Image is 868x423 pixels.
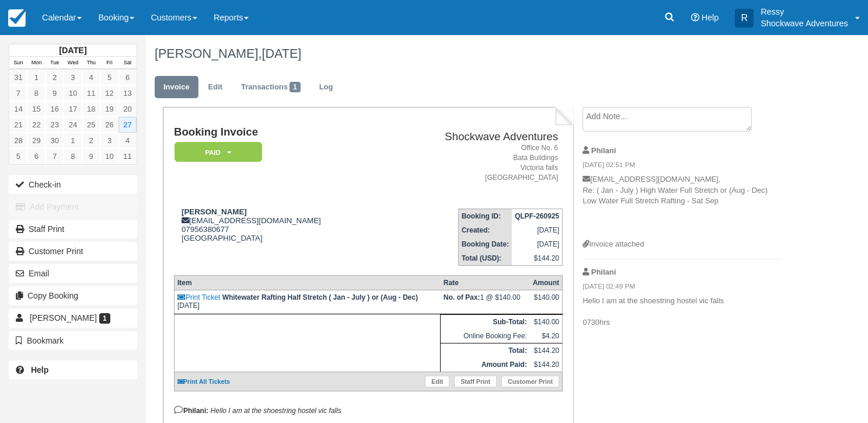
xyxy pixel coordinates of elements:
a: Edit [425,376,449,387]
th: Booking ID: [458,209,512,224]
td: $144.20 [512,251,563,266]
th: Sun [9,57,27,70]
td: 1 @ $140.00 [441,290,530,314]
a: Paid [174,141,258,163]
button: Copy Booking [9,286,137,305]
td: $144.20 [530,344,563,358]
a: 7 [46,148,64,164]
a: 8 [64,148,82,164]
a: Transactions1 [232,76,309,99]
strong: Philani [591,146,616,155]
strong: Philani: [174,407,208,415]
a: Customer Print [9,242,137,261]
a: 5 [9,148,27,164]
a: Print All Tickets [177,378,230,385]
td: $4.20 [530,329,563,344]
i: Help [691,13,699,22]
a: 2 [46,70,64,85]
span: 1 [290,82,301,92]
th: Sat [118,57,137,70]
a: 4 [82,70,100,85]
td: $140.00 [530,315,563,330]
h1: [PERSON_NAME], [155,47,788,61]
a: Staff Print [454,376,497,387]
strong: QLPF-260925 [515,212,559,220]
a: 1 [27,70,46,85]
h2: Shockwave Adventures [391,131,558,143]
a: [PERSON_NAME] 1 [9,308,137,327]
h1: Booking Invoice [174,126,386,138]
a: 9 [82,148,100,164]
a: 8 [27,85,46,101]
span: 1 [99,313,110,324]
div: Invoice attached [583,239,779,250]
th: Total: [441,344,530,358]
p: Ressy [761,6,848,18]
a: 23 [46,117,64,133]
a: 27 [118,117,137,133]
th: Wed [64,57,82,70]
a: Staff Print [9,220,137,238]
span: Help [702,13,719,22]
a: 28 [9,133,27,148]
a: 30 [46,133,64,148]
th: Amount [530,276,563,290]
a: Edit [200,76,231,99]
a: 31 [9,70,27,85]
div: [EMAIL_ADDRESS][DOMAIN_NAME] 07956380677 [GEOGRAPHIC_DATA] [174,207,386,257]
a: 1 [64,133,82,148]
td: [DATE] [512,237,563,251]
th: Fri [100,57,118,70]
a: Customer Print [501,376,559,387]
td: $144.20 [530,358,563,372]
th: Sub-Total: [441,315,530,330]
td: Online Booking Fee: [441,329,530,344]
th: Thu [82,57,100,70]
th: Created: [458,223,512,237]
strong: No. of Pax [444,293,480,301]
em: Paid [175,142,262,162]
p: Hello I am at the shoestring hostel vic falls 0730hrs [583,296,779,328]
em: [DATE] 02:49 PM [583,282,779,294]
em: [DATE] 02:51 PM [583,160,779,173]
a: 15 [27,101,46,117]
span: [DATE] [262,46,301,61]
a: 13 [118,85,137,101]
td: [DATE] [512,223,563,237]
a: 22 [27,117,46,133]
div: $140.00 [533,293,559,311]
a: 5 [100,70,118,85]
a: 7 [9,85,27,101]
a: 3 [100,133,118,148]
a: 2 [82,133,100,148]
th: Rate [441,276,530,290]
button: Add Payment [9,197,137,216]
td: [DATE] [174,290,440,314]
b: Help [31,365,48,375]
th: Mon [27,57,46,70]
a: 4 [118,133,137,148]
a: 10 [64,85,82,101]
button: Email [9,264,137,283]
strong: Whitewater Rafting Half Stretch ( Jan - July ) or (Aug - Dec) [222,293,418,301]
th: Total (USD): [458,251,512,266]
th: Booking Date: [458,237,512,251]
a: Log [311,76,342,99]
strong: [PERSON_NAME] [182,207,247,216]
a: 10 [100,148,118,164]
button: Check-in [9,175,137,194]
a: 11 [118,148,137,164]
div: R [735,9,754,27]
th: Tue [46,57,64,70]
button: Bookmark [9,331,137,350]
a: 21 [9,117,27,133]
p: [EMAIL_ADDRESS][DOMAIN_NAME], Re: ( Jan - July ) High Water Full Stretch or (Aug - Dec) Low Water... [583,174,779,239]
a: Invoice [155,76,198,99]
th: Amount Paid: [441,358,530,372]
a: 3 [64,70,82,85]
a: 16 [46,101,64,117]
a: 25 [82,117,100,133]
a: 20 [118,101,137,117]
a: 29 [27,133,46,148]
img: checkfront-main-nav-mini-logo.png [8,9,26,27]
